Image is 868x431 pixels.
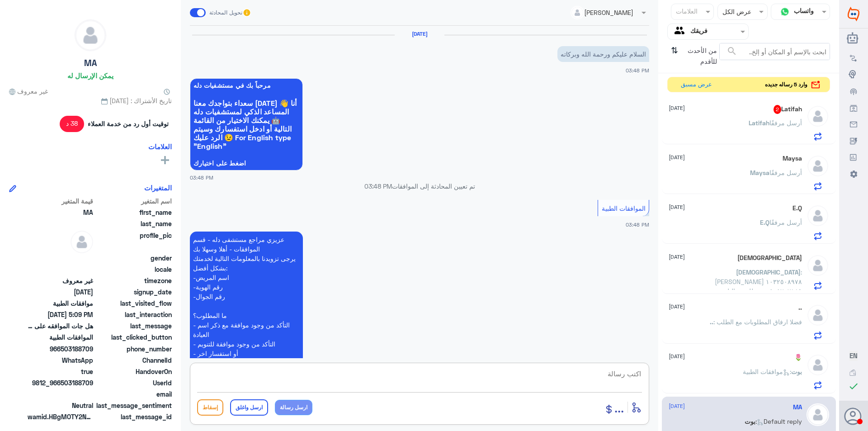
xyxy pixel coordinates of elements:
span: wamid.HBgMOTY2NTAzMTg4NzA5FQIAEhgUM0EwNTE1RUIyODdEMjE0RUJGMjUA [28,412,93,422]
span: locale [95,265,172,274]
span: 2025-08-12T12:48:09.827Z [28,287,93,297]
span: الموافقات الطبية [28,332,93,342]
span: مرحباً بك في مستشفيات دله [193,82,299,89]
img: defaultAdmin.png [807,354,829,376]
button: search [726,44,737,59]
p: 12/8/2025, 3:48 PM [557,46,649,62]
span: 2 [28,355,93,365]
span: الموافقات الطبية [602,204,646,212]
span: 03:48 PM [626,222,649,227]
i: check [848,381,859,392]
span: last_name [95,219,172,228]
button: إسقاط [197,399,223,416]
img: defaultAdmin.png [807,204,829,227]
span: MA [28,208,93,217]
span: تحويل المحادثة [209,9,242,17]
span: last_message [95,321,172,331]
button: عرض مسبق [677,77,716,92]
span: 0 [28,401,93,410]
span: : فضلا ارفاق المطلوبات مع الطلب [713,318,802,326]
span: وارد 5 رساله جديده [765,81,807,89]
span: [DATE] [669,352,685,360]
span: توقيت أول رد من خدمة العملاء [88,119,169,128]
span: last_visited_flow [95,298,172,308]
span: غير معروف [9,86,48,96]
span: last_clicked_button [95,332,172,342]
h5: .. [798,304,802,312]
span: last_interaction [95,310,172,319]
h5: Mohammed [737,254,802,262]
span: ... [614,399,624,415]
span: : Default reply [755,417,802,425]
span: 2025-08-12T14:09:07.561Z [28,310,93,319]
span: 03:48 PM [364,182,392,190]
span: أرسل مرفقًا [769,119,802,127]
span: phone_number [95,344,172,354]
span: اضغط على اختيارك [193,160,299,167]
button: ... [614,397,624,417]
button: الصورة الشخصية [845,407,862,425]
span: ChannelId [95,355,172,365]
p: تم تعيين المحادثة إلى الموافقات [190,181,649,191]
span: email [95,389,172,399]
img: yourTeam.svg [675,25,688,38]
span: 9812_966503188709 [28,378,93,388]
span: first_name [95,208,172,217]
h6: العلامات [148,142,172,151]
span: غير معروف [28,276,93,285]
span: last_message_sentiment [95,401,172,410]
span: سعداء بتواجدك معنا [DATE] 👋 أنا المساعد الذكي لمستشفيات دله 🤖 يمكنك الاختيار من القائمة التالية أ... [193,99,299,150]
span: Latifah [749,119,769,127]
h6: يمكن الإرسال له [67,71,113,80]
span: null [28,265,93,274]
span: هل جات الموافقه على اشعة الصدر واهتبار التنفس؟؟الذي رفعتوه لي من ساعه [28,321,93,331]
h5: E.Q [793,204,802,212]
span: signup_date [95,287,172,297]
i: ⇅ [671,43,678,66]
span: 38 د [60,116,85,132]
span: اسم المتغير [95,196,172,206]
span: أرسل مرفقًا [769,218,802,226]
span: بوت [791,368,802,375]
span: 03:48 PM [626,67,649,73]
h5: Maysa [783,155,802,162]
span: HandoverOn [95,367,172,376]
span: EN [849,351,858,360]
span: [DATE] [669,402,685,410]
span: تاريخ الأشتراك : [DATE] [9,96,172,105]
span: gender [95,253,172,263]
span: [DATE] [669,203,685,211]
span: Maysa [750,169,769,176]
span: true [28,367,93,376]
h5: MA [793,403,802,411]
span: 966503188709 [28,344,93,354]
span: profile_pic [95,231,172,251]
span: [DATE] [669,153,685,161]
button: EN [849,351,858,360]
img: defaultAdmin.png [807,254,829,277]
input: ابحث بالإسم أو المكان أو إلخ.. [720,43,830,60]
span: E.Q [760,218,769,226]
span: last_message_id [95,412,172,422]
span: : موافقات الطبية [743,368,791,375]
span: [DATE] [669,303,685,311]
span: [DATE] [669,253,685,261]
span: [DATE] [669,104,685,112]
span: timezone [95,276,172,285]
span: أرسل مرفقًا [769,169,802,176]
h5: Latifah [774,105,802,114]
img: defaultAdmin.png [807,403,829,426]
img: defaultAdmin.png [71,231,93,253]
div: العلامات [675,6,698,18]
span: UserId [95,378,172,388]
h6: [DATE] [395,31,444,37]
img: defaultAdmin.png [807,304,829,327]
span: 2 [774,105,781,114]
h5: 🌷 [794,354,802,361]
span: null [28,253,93,263]
img: whatsapp.png [778,5,792,19]
img: Widebot Logo [848,7,859,21]
span: بوت [745,417,755,425]
span: موافقات الطبية [28,298,93,308]
p: 12/8/2025, 3:48 PM [190,232,303,409]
